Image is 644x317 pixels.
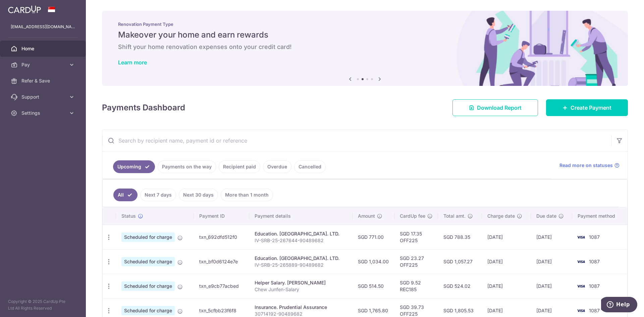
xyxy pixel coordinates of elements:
[8,5,41,13] img: CardUp
[140,189,176,201] a: Next 7 days
[249,207,352,225] th: Payment details
[121,306,175,315] span: Scheduled for charge
[443,213,466,219] span: Total amt.
[531,274,572,298] td: [DATE]
[255,237,347,244] p: IV-SRB-25-267644-90489682
[358,213,375,219] span: Amount
[194,274,250,298] td: txn_e9cb77acbed
[263,160,291,173] a: Overdue
[255,304,347,311] div: Insurance. Prudential Assurance
[574,233,588,241] img: Bank Card
[531,225,572,249] td: [DATE]
[438,274,482,298] td: SGD 524.02
[255,262,347,268] p: IV-SRB-25-265889-90489682
[536,213,556,219] span: Due date
[601,297,637,314] iframe: Opens a widget where you can find more information
[394,225,438,249] td: SGD 17.35 OFF225
[589,234,600,240] span: 1087
[353,274,394,298] td: SGD 514.50
[158,160,216,173] a: Payments on the way
[118,30,612,40] h5: Makeover your home and earn rewards
[571,104,611,112] span: Create Payment
[21,110,66,116] span: Settings
[102,102,185,114] h4: Payments Dashboard
[394,249,438,274] td: SGD 23.27 OFF225
[559,162,620,169] a: Read more on statuses
[394,274,438,298] td: SGD 9.52 REC185
[546,99,628,116] a: Create Payment
[589,259,600,264] span: 1087
[574,307,588,315] img: Bank Card
[482,225,531,249] td: [DATE]
[194,207,250,225] th: Payment ID
[118,21,612,27] p: Renovation Payment Type
[121,257,175,266] span: Scheduled for charge
[21,77,66,84] span: Refer & Save
[113,160,155,173] a: Upcoming
[559,162,613,169] span: Read more on statuses
[194,249,250,274] td: txn_bf0d6124e7e
[400,213,425,219] span: CardUp fee
[438,225,482,249] td: SGD 788.35
[353,249,394,274] td: SGD 1,034.00
[179,189,218,201] a: Next 30 days
[121,281,175,291] span: Scheduled for charge
[11,23,75,30] p: [EMAIL_ADDRESS][DOMAIN_NAME]
[113,189,138,201] a: All
[477,104,522,112] span: Download Report
[255,230,347,237] div: Education. [GEOGRAPHIC_DATA]. LTD.
[219,160,260,173] a: Recipient paid
[21,61,66,68] span: Pay
[589,308,600,313] span: 1087
[221,189,273,201] a: More than 1 month
[574,258,588,266] img: Bank Card
[255,286,347,293] p: Chew Junfen-Salary
[353,225,394,249] td: SGD 771.00
[438,249,482,274] td: SGD 1,057.27
[121,213,136,219] span: Status
[589,283,600,289] span: 1087
[102,130,611,151] input: Search by recipient name, payment id or reference
[294,160,326,173] a: Cancelled
[194,225,250,249] td: txn_692dfd512f0
[572,207,627,225] th: Payment method
[118,59,147,66] a: Learn more
[21,94,66,100] span: Support
[255,255,347,262] div: Education. [GEOGRAPHIC_DATA]. LTD.
[255,279,347,286] div: Helper Salary. [PERSON_NAME]
[118,43,612,51] h6: Shift your home renovation expenses onto your credit card!
[102,11,628,86] img: Renovation banner
[487,213,515,219] span: Charge date
[531,249,572,274] td: [DATE]
[21,45,66,52] span: Home
[121,232,175,242] span: Scheduled for charge
[482,274,531,298] td: [DATE]
[574,282,588,290] img: Bank Card
[452,99,538,116] a: Download Report
[482,249,531,274] td: [DATE]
